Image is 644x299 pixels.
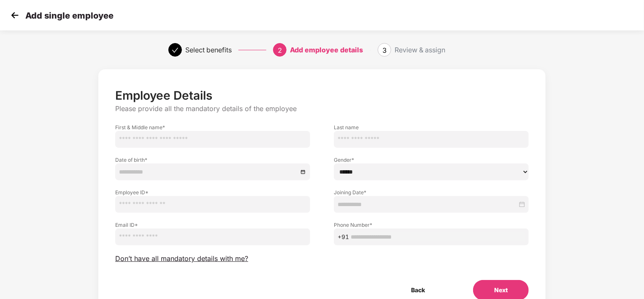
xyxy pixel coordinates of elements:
span: 3 [382,46,387,54]
span: +91 [338,232,349,242]
p: Please provide all the mandatory details of the employee [115,104,529,113]
label: First & Middle name [115,124,310,131]
div: Select benefits [185,43,232,57]
label: Date of birth [115,156,310,163]
p: Employee Details [115,88,529,103]
label: Email ID [115,221,310,228]
img: svg+xml;base64,PHN2ZyB4bWxucz0iaHR0cDovL3d3dy53My5vcmcvMjAwMC9zdmciIHdpZHRoPSIzMCIgaGVpZ2h0PSIzMC... [8,9,21,22]
div: Review & assign [395,43,445,57]
label: Last name [334,124,529,131]
label: Gender [334,156,529,163]
p: Add single employee [25,11,114,21]
span: 2 [278,46,282,54]
label: Phone Number [334,221,529,228]
span: check [172,47,179,54]
label: Joining Date [334,189,529,196]
label: Employee ID [115,189,310,196]
span: Don’t have all mandatory details with me? [115,254,248,263]
div: Add employee details [290,43,363,57]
